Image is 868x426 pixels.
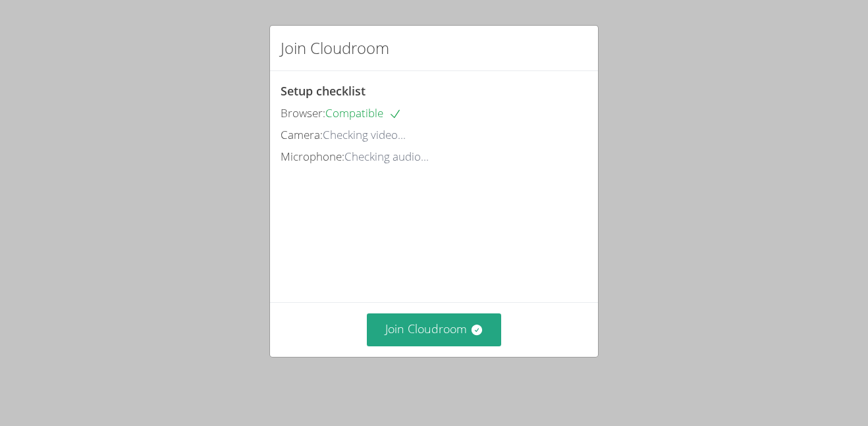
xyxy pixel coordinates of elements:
[281,149,344,164] span: Microphone:
[325,105,402,120] span: Compatible
[344,149,429,164] span: Checking audio...
[281,83,366,99] span: Setup checklist
[323,127,406,142] span: Checking video...
[367,313,502,346] button: Join Cloudroom
[281,127,323,142] span: Camera:
[281,36,389,60] h2: Join Cloudroom
[281,105,325,120] span: Browser:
